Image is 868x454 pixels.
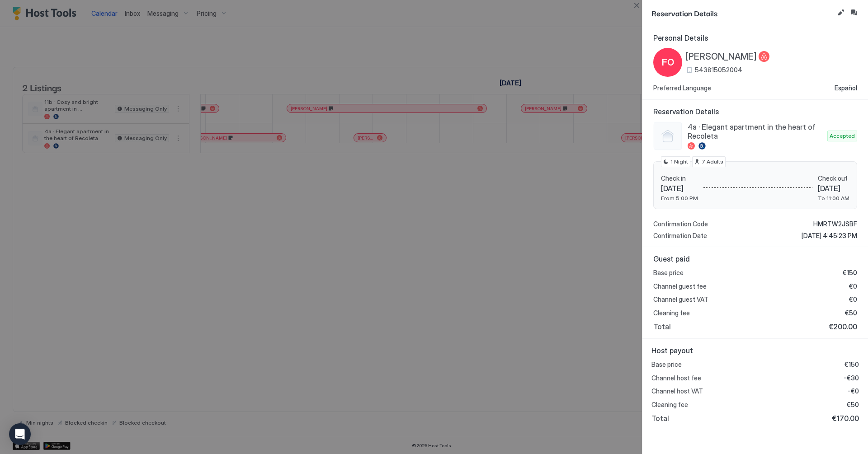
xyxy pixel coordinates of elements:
[818,195,849,201] span: To 11:00 AM
[849,282,857,290] span: €0
[848,387,859,395] span: -€0
[653,269,684,277] span: Base price
[829,322,857,331] span: €200.00
[653,254,857,263] span: Guest paid
[661,184,698,193] span: [DATE]
[844,360,859,369] span: €150
[848,7,859,18] button: Inbox
[651,374,701,382] span: Channel host fee
[653,232,707,240] span: Confirmation Date
[845,309,857,317] span: €50
[832,414,859,423] span: €170.00
[818,174,849,183] span: Check out
[651,387,703,395] span: Channel host VAT
[661,195,698,201] span: From 5:00 PM
[661,174,698,183] span: Check in
[813,220,857,228] span: HMRTW2JSBF
[651,7,834,19] span: Reservation Details
[651,346,859,355] span: Host payout
[849,295,857,304] span: €0
[835,7,846,18] button: Edit reservation
[802,232,857,240] span: [DATE] 4:45:23 PM
[9,423,31,445] div: Open Intercom Messenger
[847,401,859,409] span: €50
[818,184,849,193] span: [DATE]
[670,158,688,166] span: 1 Night
[653,220,708,228] span: Confirmation Code
[651,401,688,409] span: Cleaning fee
[843,269,857,277] span: €150
[653,84,711,92] span: Preferred Language
[702,158,723,166] span: 7 Adults
[653,295,708,304] span: Channel guest VAT
[653,33,857,42] span: Personal Details
[651,414,669,423] span: Total
[662,56,674,69] span: FO
[686,51,757,62] span: [PERSON_NAME]
[835,84,857,92] span: Español
[830,132,855,140] span: Accepted
[651,360,682,369] span: Base price
[653,107,857,116] span: Reservation Details
[688,122,824,140] span: 4a · Elegant apartment in the heart of Recoleta
[653,282,707,290] span: Channel guest fee
[653,322,671,331] span: Total
[695,66,742,74] span: 543815052004
[844,374,859,382] span: -€30
[653,309,690,317] span: Cleaning fee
